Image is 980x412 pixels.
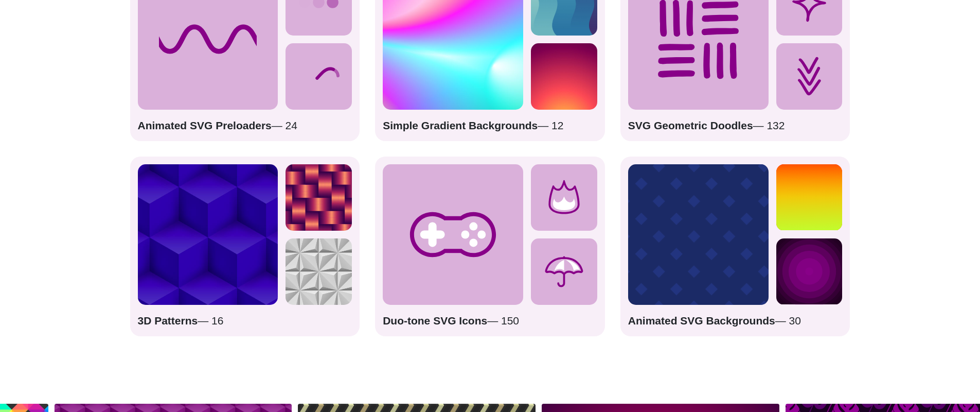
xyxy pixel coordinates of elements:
[138,164,278,305] img: blue-stacked-cube-pattern
[531,43,597,110] img: glowing yellow warming the purple vector sky
[628,117,843,134] p: — 132
[383,117,597,134] p: — 12
[628,315,775,327] strong: Animated SVG Backgrounds
[383,119,538,131] strong: Simple Gradient Backgrounds
[628,119,753,131] strong: SVG Geometric Doodles
[286,238,352,305] img: Triangular 3d panels in a pattern
[138,119,272,131] strong: Animated SVG Preloaders
[138,315,198,327] strong: 3D Patterns
[383,313,597,329] p: — 150
[628,313,843,329] p: — 30
[286,164,352,231] img: red shiny ribbon woven into a pattern
[138,117,352,134] p: — 24
[138,313,352,329] p: — 16
[383,315,487,327] strong: Duo-tone SVG Icons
